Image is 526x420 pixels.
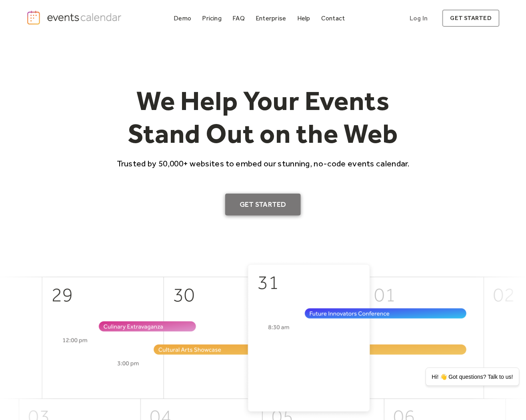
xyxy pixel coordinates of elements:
[232,16,245,20] div: FAQ
[225,194,301,216] a: Get Started
[297,16,310,20] div: Help
[318,13,348,24] a: Contact
[256,16,286,20] div: Enterprise
[321,16,345,20] div: Contact
[294,13,314,24] a: Help
[442,10,500,27] a: get started
[202,16,222,20] div: Pricing
[174,16,191,20] div: Demo
[170,13,194,24] a: Demo
[402,10,436,27] a: Log In
[110,158,417,169] p: Trusted by 50,000+ websites to embed our stunning, no-code events calendar.
[110,84,417,150] h1: We Help Your Events Stand Out on the Web
[26,10,124,25] a: home
[252,13,289,24] a: Enterprise
[199,13,225,24] a: Pricing
[229,13,248,24] a: FAQ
